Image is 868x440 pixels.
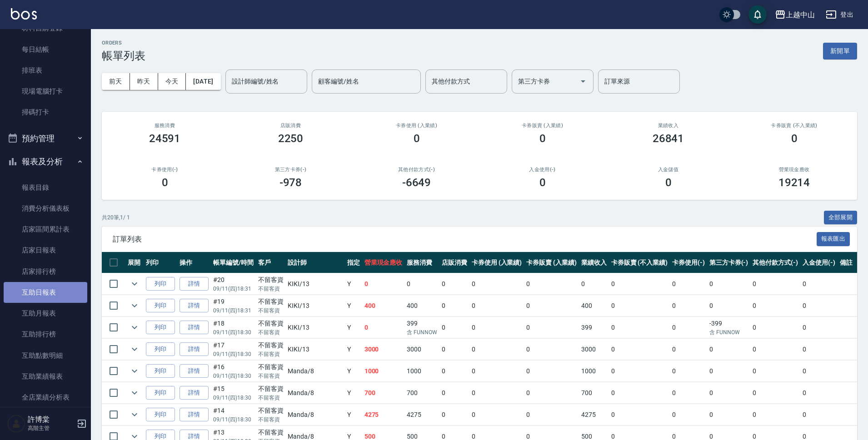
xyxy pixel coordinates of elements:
th: 備註 [838,252,855,273]
td: 0 [750,295,800,316]
h2: 入金使用(-) [490,167,594,173]
td: #16 [211,361,256,382]
button: 新開單 [823,43,857,59]
td: 0 [750,404,800,425]
td: 0 [439,339,469,360]
td: 1000 [404,361,439,382]
th: 營業現金應收 [362,252,405,273]
td: 0 [750,382,800,404]
td: 0 [750,361,800,382]
th: 卡券販賣 (不入業績) [609,252,670,273]
td: 0 [800,339,838,360]
td: Y [345,404,362,425]
td: 0 [670,382,707,404]
td: 0 [439,273,469,295]
button: 全部展開 [824,211,858,225]
td: 0 [707,273,751,295]
td: 4275 [579,404,609,425]
button: 報表及分析 [4,150,87,173]
div: 不留客資 [258,384,284,394]
button: 登出 [822,6,857,23]
h3: 0 [791,132,798,145]
td: 3000 [579,339,609,360]
td: 1000 [579,361,609,382]
button: 列印 [146,321,175,335]
p: 09/11 (四) 18:30 [213,372,254,380]
button: expand row [128,386,141,400]
button: 今天 [158,73,186,90]
td: 0 [609,317,670,338]
p: 09/11 (四) 18:30 [213,415,254,424]
a: 現場電腦打卡 [4,81,87,102]
th: 客戶 [256,252,286,273]
a: 消費分析儀表板 [4,198,87,219]
p: 09/11 (四) 18:31 [213,307,254,315]
td: 0 [469,404,524,425]
td: 0 [524,339,579,360]
td: 0 [800,273,838,295]
td: 0 [469,317,524,338]
h3: 2250 [278,132,304,145]
p: 含 FUNNOW [407,328,437,336]
h2: 卡券販賣 (入業績) [490,123,594,129]
td: 0 [670,361,707,382]
th: 店販消費 [439,252,469,273]
td: 0 [609,382,670,404]
th: 其他付款方式(-) [750,252,800,273]
td: 4275 [362,404,405,425]
td: 0 [362,317,405,338]
p: 不留客資 [258,307,284,315]
td: 0 [469,339,524,360]
td: 0 [362,273,405,295]
td: 0 [524,382,579,404]
td: #18 [211,317,256,338]
p: 不留客資 [258,372,284,380]
th: 設計師 [285,252,344,273]
h5: 許博棠 [28,415,74,424]
th: 卡券販賣 (入業績) [524,252,579,273]
td: Y [345,339,362,360]
a: 店家區間累計表 [4,219,87,240]
h3: 0 [414,132,420,145]
td: 0 [524,273,579,295]
h2: 業績收入 [616,123,720,129]
a: 全店業績分析表 [4,387,87,408]
th: 展開 [125,252,144,273]
a: 詳情 [180,321,209,335]
th: 業績收入 [579,252,609,273]
div: 不留客資 [258,319,284,328]
a: 報表目錄 [4,177,87,198]
th: 操作 [177,252,211,273]
td: 0 [707,382,751,404]
button: expand row [128,408,141,421]
a: 店家排行榜 [4,261,87,282]
img: Person [7,415,25,433]
td: 0 [524,361,579,382]
p: 不留客資 [258,415,284,424]
td: KIKI /13 [285,339,344,360]
td: 0 [670,273,707,295]
td: 399 [404,317,439,338]
div: 不留客資 [258,275,284,285]
h3: 0 [539,176,546,189]
th: 服務消費 [404,252,439,273]
td: 0 [609,404,670,425]
th: 第三方卡券(-) [707,252,751,273]
td: Manda /8 [285,382,344,404]
td: 0 [800,295,838,316]
th: 指定 [345,252,362,273]
p: 高階主管 [28,424,74,432]
div: 不留客資 [258,406,284,415]
td: 1000 [362,361,405,382]
h3: -6649 [402,176,431,189]
td: 3000 [404,339,439,360]
h3: 19214 [778,176,810,189]
h2: 卡券使用 (入業績) [364,123,469,129]
a: 詳情 [180,299,209,313]
button: 列印 [146,386,175,400]
td: #14 [211,404,256,425]
a: 詳情 [180,408,209,422]
td: #17 [211,339,256,360]
button: 列印 [146,342,175,356]
td: 3000 [362,339,405,360]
